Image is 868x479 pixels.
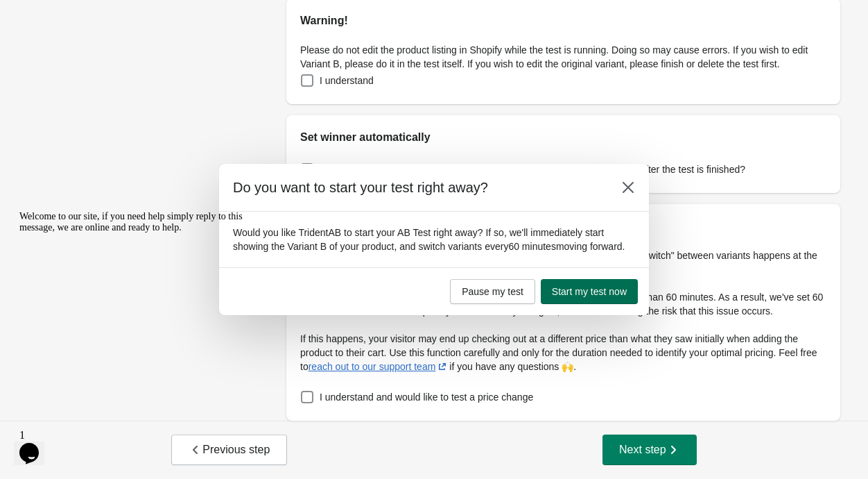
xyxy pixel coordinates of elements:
[233,226,635,253] p: Would you like TridentAB to start your AB Test right away? If so, we'll immediately start showing...
[233,178,602,197] h2: Do you want to start your test right away?
[14,423,58,465] iframe: chat widget
[6,6,255,28] div: Welcome to our site, if you need help simply reply to this message, we are online and ready to help.
[6,6,229,27] span: Welcome to our site, if you need help simply reply to this message, we are online and ready to help.
[450,279,535,304] button: Pause my test
[541,279,638,304] button: Start my test now
[14,205,263,417] iframe: chat widget
[552,286,627,297] span: Start my test now
[462,286,523,297] span: Pause my test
